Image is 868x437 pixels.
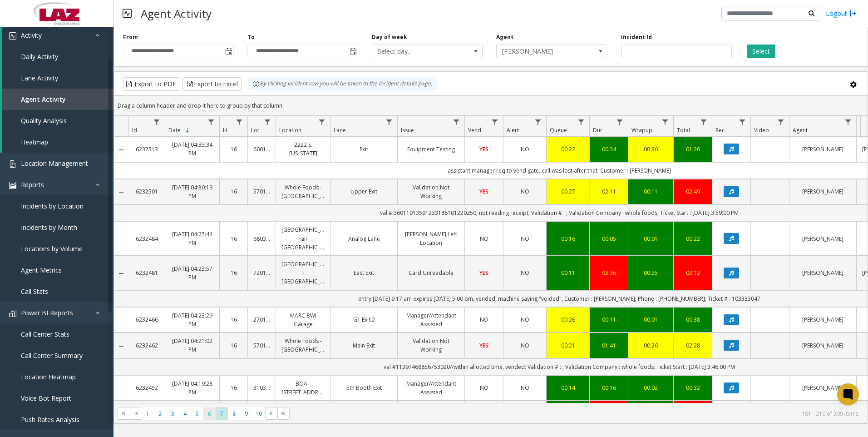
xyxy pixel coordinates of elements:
a: Heatmap [2,131,113,153]
span: Vend [468,126,481,134]
span: NO [480,316,488,323]
a: NO [470,383,498,392]
a: 16 [225,315,242,324]
a: Collapse Details [114,146,128,154]
a: Date Filter Menu [205,116,217,128]
span: Lane Activity [21,74,58,82]
a: 02:36 [595,268,622,277]
a: YES [470,341,498,350]
button: Export to Excel [182,77,242,91]
span: Go to the first page [120,410,128,417]
a: 600182 [253,145,270,154]
img: 'icon' [9,160,16,168]
a: Collapse Details [114,343,128,350]
span: [PERSON_NAME] [497,45,585,58]
a: Lane Filter Menu [383,116,395,128]
span: Page 10 [253,407,265,420]
label: Day of week [372,33,407,41]
a: [PERSON_NAME] [795,383,851,392]
div: 02:28 [679,341,706,350]
div: 01:41 [595,341,622,350]
a: 00:25 [634,268,668,277]
a: 00:11 [552,268,584,277]
span: Page 4 [179,407,191,420]
span: NO [480,235,488,243]
a: 00:34 [595,145,622,154]
span: Video [754,126,769,134]
a: Upper Exit [336,187,392,196]
span: Id [132,126,137,134]
a: NO [470,234,498,243]
span: Incidents by Location [21,202,84,210]
a: [PERSON_NAME] [795,268,851,277]
span: Dur [593,126,602,134]
a: [DATE] 04:35:34 PM [171,140,214,158]
span: Activity [21,31,42,40]
a: 00:16 [552,234,584,243]
a: 00:22 [679,234,706,243]
a: Quality Analysis [2,110,113,131]
div: 00:01 [634,315,668,324]
a: Analog Lane [336,234,392,243]
label: To [247,33,255,41]
div: 00:11 [595,315,622,324]
div: 00:21 [552,341,584,350]
a: Daily Activity [2,46,113,67]
a: BOA - [STREET_ADDRESS] [281,379,325,397]
a: 02:11 [595,187,622,196]
span: Daily Activity [21,52,58,61]
a: 16 [225,145,242,154]
span: Issue [401,126,414,134]
a: 6232484 [134,234,159,243]
span: Wrapup [631,126,652,134]
a: [GEOGRAPHIC_DATA] Fair [GEOGRAPHIC_DATA] [281,225,325,252]
a: 00:11 [634,187,668,196]
img: logout [849,9,857,18]
a: 680387 [253,234,270,243]
a: 6232466 [134,315,159,324]
span: NO [480,384,488,392]
span: YES [479,145,488,153]
span: Call Center Summary [21,351,83,360]
div: Data table [114,116,868,403]
a: 00:16 [595,383,622,392]
a: 00:38 [679,315,706,324]
span: Voice Bot Report [21,394,71,402]
a: Validation Not Working [403,337,459,354]
span: Go to the previous page [130,407,142,420]
a: G1 Exit 2 [336,315,392,324]
a: YES [470,145,498,154]
div: 00:26 [552,315,584,324]
a: Alert Filter Menu [532,116,544,128]
a: 00:05 [595,234,622,243]
span: Page 7 [216,407,228,420]
a: Location Filter Menu [316,116,328,128]
a: Main Exit [336,341,392,350]
div: 00:32 [679,383,706,392]
div: 00:26 [634,341,668,350]
a: YES [470,268,498,277]
span: Power BI Reports [21,308,73,317]
span: Location [279,126,301,134]
span: Go to the last page [280,410,287,417]
span: Call Center Stats [21,330,69,338]
a: [PERSON_NAME] [795,187,851,196]
a: Validation Not Working [403,183,459,200]
span: Agent [793,126,808,134]
a: Logout [826,9,857,18]
a: 6232501 [134,187,159,196]
a: Video Filter Menu [775,116,787,128]
span: Locations by Volume [21,244,83,253]
span: YES [479,342,488,349]
a: 03:12 [679,268,706,277]
a: East Exit [336,268,392,277]
a: Total Filter Menu [698,116,710,128]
